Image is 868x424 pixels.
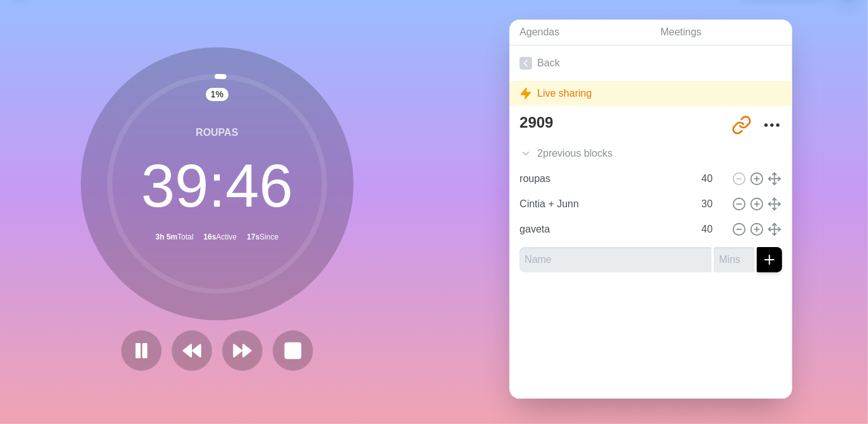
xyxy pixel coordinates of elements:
input: Mins [696,166,727,191]
input: Name [520,247,711,272]
a: Back [509,45,792,81]
input: Mins [696,191,727,217]
button: More [759,112,785,138]
input: Name [514,191,694,217]
div: Live sharing [509,81,792,106]
input: Mins [696,217,727,242]
span: s [607,146,612,161]
button: Share link [729,112,754,138]
input: Mins [714,247,754,272]
div: 2 previous block [509,141,792,166]
a: Meetings [650,20,792,45]
a: Agendas [509,20,650,45]
input: Name [514,217,694,242]
input: Name [514,166,694,191]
